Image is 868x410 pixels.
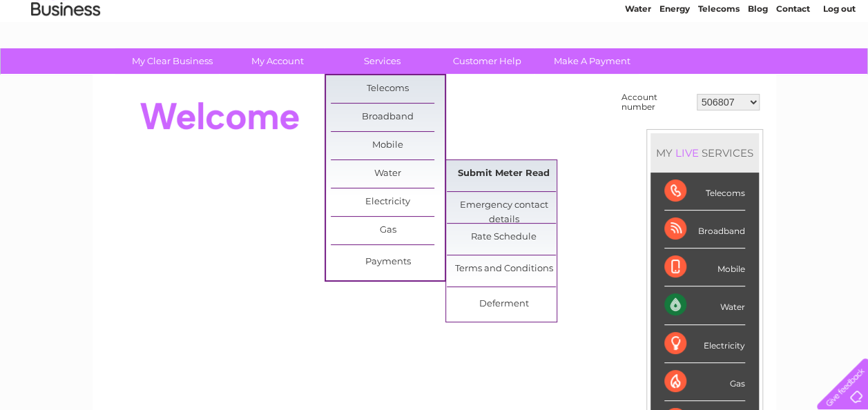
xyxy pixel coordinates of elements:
[331,104,445,131] a: Broadband
[748,59,768,69] a: Blog
[447,160,561,188] a: Submit Meter Read
[822,59,855,69] a: Log out
[535,48,649,74] a: Make A Payment
[331,188,445,216] a: Electricity
[447,255,561,283] a: Terms and Conditions
[625,59,651,69] a: Water
[447,291,561,318] a: Deferment
[30,36,101,78] img: logo.png
[664,286,745,324] div: Water
[220,48,334,74] a: My Account
[618,89,693,115] td: Account number
[673,146,702,159] div: LIVE
[447,192,561,219] a: Emergency contact details
[430,48,544,74] a: Customer Help
[331,160,445,188] a: Water
[331,217,445,244] a: Gas
[331,132,445,159] a: Mobile
[776,59,810,69] a: Contact
[447,224,561,251] a: Rate Schedule
[115,48,229,74] a: My Clear Business
[664,211,745,248] div: Broadband
[659,59,690,69] a: Energy
[108,8,761,67] div: Clear Business is a trading name of Verastar Limited (registered in [GEOGRAPHIC_DATA] No. 3667643...
[650,133,759,173] div: MY SERVICES
[664,248,745,286] div: Mobile
[325,48,439,74] a: Services
[664,325,745,363] div: Electricity
[664,363,745,401] div: Gas
[664,173,745,211] div: Telecoms
[331,248,445,276] a: Payments
[608,7,703,24] a: 0333 014 3131
[331,75,445,103] a: Telecoms
[698,59,740,69] a: Telecoms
